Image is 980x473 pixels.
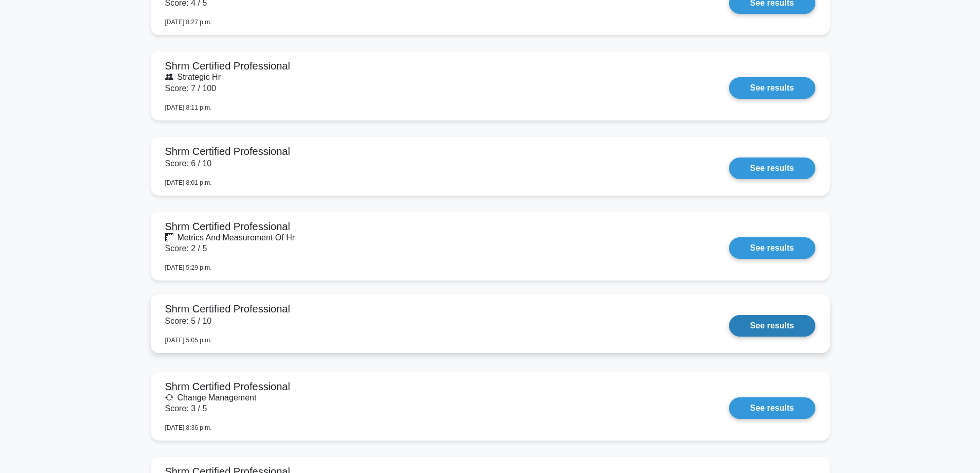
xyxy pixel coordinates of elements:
[729,397,815,419] a: See results
[729,77,815,99] a: See results
[729,237,815,259] a: See results
[729,157,815,179] a: See results
[729,315,815,337] a: See results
